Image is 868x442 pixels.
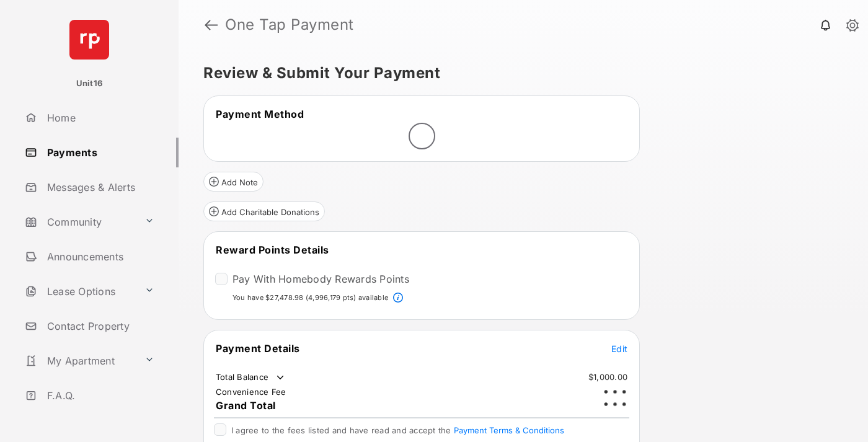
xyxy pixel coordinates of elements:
p: You have $27,478.98 (4,996,179 pts) available [232,293,388,303]
a: My Apartment [20,346,139,376]
button: Add Charitable Donations [203,201,325,221]
img: svg+xml;base64,PHN2ZyB4bWxucz0iaHR0cDovL3d3dy53My5vcmcvMjAwMC9zdmciIHdpZHRoPSI2NCIgaGVpZ2h0PSI2NC... [69,20,109,60]
label: Pay With Homebody Rewards Points [232,273,409,285]
span: I agree to the fees listed and have read and accept the [231,425,564,435]
a: F.A.Q. [20,381,179,410]
span: Payment Details [216,342,300,355]
a: Contact Property [20,311,179,341]
a: Payments [20,138,179,167]
a: Home [20,103,179,133]
button: Edit [611,342,627,355]
span: Payment Method [216,108,304,120]
h5: Review & Submit Your Payment [203,66,833,81]
button: Add Note [203,172,263,192]
td: Convenience Fee [215,386,287,397]
a: Lease Options [20,276,139,306]
span: Reward Points Details [216,244,329,256]
td: $1,000.00 [588,371,628,382]
a: Community [20,207,139,237]
a: Messages & Alerts [20,172,179,202]
p: Unit16 [76,77,103,90]
a: Announcements [20,242,179,272]
button: I agree to the fees listed and have read and accept the [454,425,564,435]
td: Total Balance [215,371,286,384]
strong: One Tap Payment [225,17,354,32]
span: Grand Total [216,399,276,412]
span: Edit [611,343,627,354]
